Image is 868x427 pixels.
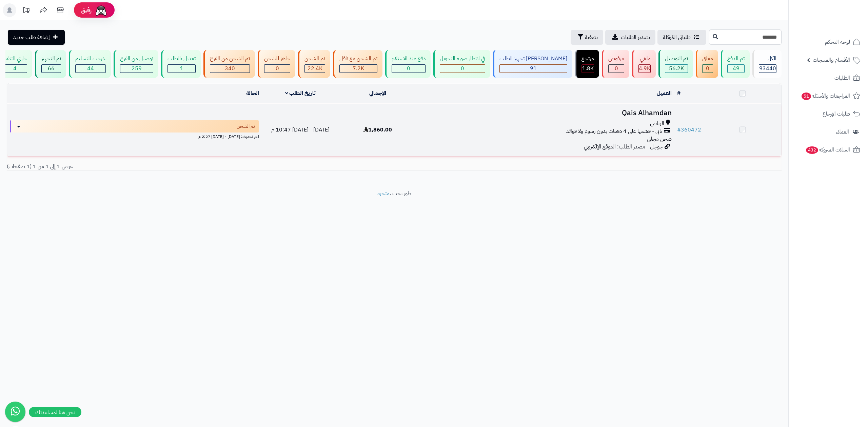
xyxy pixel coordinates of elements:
span: إضافة طلب جديد [13,33,50,41]
span: 0 [615,64,618,73]
div: 0 [609,65,624,73]
div: 259 [120,65,153,73]
div: 340 [210,65,250,73]
div: 1784 [582,65,594,73]
a: السلات المتروكة432 [793,142,864,158]
div: 49 [728,65,744,73]
img: logo-2.png [822,5,862,19]
span: السلات المتروكة [805,145,850,155]
span: [DATE] - [DATE] 10:47 م [271,126,330,134]
div: 0 [440,65,485,73]
span: رفيق [81,6,92,14]
a: #360472 [677,126,701,134]
div: 0 [264,65,290,73]
a: لوحة التحكم [793,34,864,50]
span: الأقسام والمنتجات [813,55,850,65]
span: تصفية [585,33,598,41]
span: العملاء [836,127,849,137]
span: 22.4K [308,64,322,73]
span: # [677,126,681,134]
a: المراجعات والأسئلة51 [793,88,864,104]
span: 93440 [759,64,776,73]
a: الحالة [246,89,259,97]
span: 4.9K [639,64,650,73]
a: معلق 0 [694,50,719,78]
span: 0 [276,64,279,73]
span: 340 [225,64,235,73]
a: إضافة طلب جديد [8,30,65,45]
img: ai-face.png [94,3,108,17]
a: طلباتي المُوكلة [657,30,706,45]
div: تم الدفع [727,55,745,63]
a: تحديثات المنصة [18,3,35,19]
div: ملغي [638,55,651,63]
span: 7.2K [353,64,364,73]
span: 49 [733,64,739,73]
div: تم الشحن من الفرع [210,55,250,63]
div: تم التوصيل [665,55,688,63]
div: مرفوض [608,55,624,63]
a: تم الشحن مع ناقل 7.2K [332,50,384,78]
div: 1 [168,65,195,73]
span: 0 [461,64,464,73]
span: طلبات الإرجاع [823,109,850,119]
a: طلبات الإرجاع [793,106,864,122]
div: جاهز للشحن [264,55,290,63]
div: توصيل من الفرع [120,55,153,63]
div: عرض 1 إلى 1 من 1 (1 صفحات) [2,163,394,170]
a: تعديل بالطلب 1 [160,50,202,78]
div: 4939 [639,65,650,73]
div: تعديل بالطلب [167,55,196,63]
a: تاريخ الطلب [285,89,316,97]
span: الرياض [650,120,664,127]
a: تم الشحن 22.4K [297,50,332,78]
div: 4 [3,65,27,73]
div: 66 [42,65,61,73]
span: 0 [407,64,410,73]
span: 51 [802,93,811,100]
span: 44 [87,64,94,73]
a: متجرة [377,189,390,198]
div: معلق [702,55,713,63]
span: 1 [180,64,183,73]
span: تم الشحن [237,123,255,130]
div: في انتظار صورة التحويل [440,55,485,63]
a: توصيل من الفرع 259 [112,50,160,78]
div: اخر تحديث: [DATE] - [DATE] 2:27 م [10,133,259,140]
a: تم التوصيل 56.2K [657,50,694,78]
a: العميل [657,89,672,97]
div: جاري التنفيذ [2,55,27,63]
div: الكل [759,55,776,63]
a: مرفوض 0 [600,50,631,78]
a: في انتظار صورة التحويل 0 [432,50,492,78]
div: 91 [500,65,567,73]
h3: Qais Alhamdan [419,109,671,117]
span: 0 [706,64,709,73]
a: # [677,89,680,97]
span: 91 [530,64,537,73]
span: 56.2K [669,64,684,73]
span: 4 [13,64,17,73]
div: 0 [703,65,713,73]
div: 44 [76,65,105,73]
a: تم الدفع 49 [719,50,751,78]
span: 432 [806,146,818,154]
a: تم الشحن من الفرع 340 [202,50,256,78]
span: جوجل - مصدر الطلب: الموقع الإلكتروني [584,143,663,151]
button: تصفية [571,30,603,45]
div: 7223 [340,65,377,73]
a: تم التجهيز 66 [34,50,67,78]
a: العملاء [793,124,864,140]
span: لوحة التحكم [825,37,850,47]
a: الطلبات [793,70,864,86]
span: طلباتي المُوكلة [663,33,691,41]
span: 259 [132,64,142,73]
a: ملغي 4.9K [631,50,657,78]
span: 1,860.00 [363,126,392,134]
div: تم التجهيز [41,55,61,63]
span: شحن مجاني [647,135,672,143]
a: مرتجع 1.8K [574,50,600,78]
a: الإجمالي [369,89,386,97]
div: تم الشحن [304,55,325,63]
div: خرجت للتسليم [75,55,106,63]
